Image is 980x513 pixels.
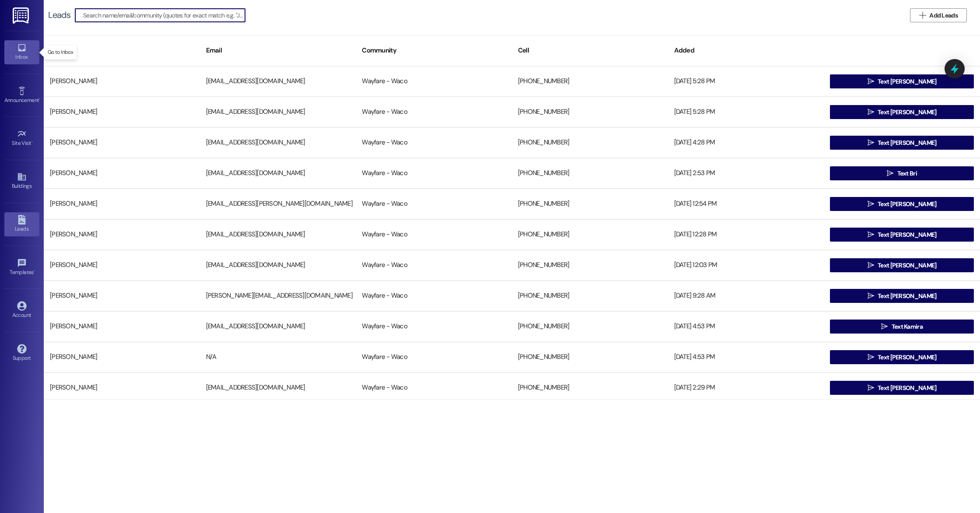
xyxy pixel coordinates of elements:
div: [PHONE_NUMBER] [512,226,668,243]
div: [EMAIL_ADDRESS][DOMAIN_NAME] [200,226,356,243]
span: • [39,96,40,102]
button: Text [PERSON_NAME] [830,197,974,211]
div: [PHONE_NUMBER] [512,134,668,151]
div: [PERSON_NAME] [44,73,200,90]
div: [PHONE_NUMBER] [512,195,668,213]
div: [EMAIL_ADDRESS][DOMAIN_NAME] [200,256,356,274]
div: [EMAIL_ADDRESS][DOMAIN_NAME] [200,165,356,182]
div: [PERSON_NAME] [44,103,200,121]
i:  [868,78,874,85]
i:  [868,262,874,269]
div: [DATE] 12:28 PM [668,226,824,243]
div: [EMAIL_ADDRESS][DOMAIN_NAME] [200,318,356,335]
div: [EMAIL_ADDRESS][DOMAIN_NAME] [200,134,356,151]
i:  [868,231,874,238]
div: [PERSON_NAME] [44,256,200,274]
div: [PHONE_NUMBER] [512,348,668,366]
div: Wayfare - Waco [356,134,512,151]
div: [PERSON_NAME] [44,348,200,366]
div: [DATE] 12:03 PM [668,256,824,274]
div: [PHONE_NUMBER] [512,256,668,274]
a: Leads [4,212,39,236]
div: Wayfare - Waco [356,256,512,274]
div: [DATE] 4:53 PM [668,318,824,335]
a: Inbox [4,40,39,64]
i:  [887,170,893,177]
div: [DATE] 5:28 PM [668,73,824,90]
button: Text [PERSON_NAME] [830,105,974,119]
span: Text [PERSON_NAME] [878,230,936,239]
a: Account [4,299,39,322]
i:  [868,292,874,299]
button: Text Bri [830,166,974,180]
button: Add Leads [910,8,967,22]
div: [PERSON_NAME] [44,318,200,335]
div: [PHONE_NUMBER] [512,165,668,182]
img: ResiDesk Logo [13,7,31,24]
div: Wayfare - Waco [356,348,512,366]
a: Support [4,341,39,365]
a: Buildings [4,169,39,193]
div: Cell [512,40,668,61]
input: Search name/email/community (quotes for exact match e.g. "John Smith") [83,9,245,21]
div: [PHONE_NUMBER] [512,103,668,121]
div: [PHONE_NUMBER] [512,318,668,335]
div: [PERSON_NAME] [44,134,200,151]
div: Name [44,40,200,61]
div: Wayfare - Waco [356,165,512,182]
div: Wayfare - Waco [356,318,512,335]
button: Text [PERSON_NAME] [830,74,974,88]
span: Text [PERSON_NAME] [878,292,936,301]
button: Text [PERSON_NAME] [830,289,974,303]
div: Wayfare - Waco [356,287,512,305]
span: Text [PERSON_NAME] [878,383,936,393]
div: Wayfare - Waco [356,195,512,213]
div: Wayfare - Waco [356,103,512,121]
span: Text [PERSON_NAME] [878,200,936,209]
div: [PHONE_NUMBER] [512,379,668,397]
span: Text [PERSON_NAME] [878,138,936,148]
button: Text [PERSON_NAME] [830,381,974,395]
span: • [31,139,33,145]
span: Text Bri [897,169,917,178]
span: Add Leads [929,11,958,20]
a: Templates • [4,256,39,279]
span: Text [PERSON_NAME] [878,353,936,362]
div: [DATE] 4:53 PM [668,348,824,366]
i:  [919,12,926,19]
i:  [881,323,888,330]
div: Wayfare - Waco [356,379,512,397]
span: • [34,268,35,274]
div: [PERSON_NAME] [44,165,200,182]
i:  [868,109,874,116]
div: [DATE] 9:28 AM [668,287,824,305]
div: [PERSON_NAME] [44,195,200,213]
div: [PHONE_NUMBER] [512,287,668,305]
div: [PERSON_NAME][EMAIL_ADDRESS][DOMAIN_NAME] [200,287,356,305]
div: [EMAIL_ADDRESS][DOMAIN_NAME] [200,379,356,397]
p: Go to Inbox [48,49,73,56]
div: Community [356,40,512,61]
div: [DATE] 2:29 PM [668,379,824,397]
span: Text Kamira [892,322,923,331]
i:  [868,200,874,207]
i:  [868,354,874,361]
div: Email [200,40,356,61]
span: Text [PERSON_NAME] [878,108,936,117]
div: Leads [48,11,70,20]
a: Site Visit • [4,126,39,150]
div: N/A [200,348,356,366]
div: [PERSON_NAME] [44,379,200,397]
button: Text Kamira [830,320,974,334]
div: [PERSON_NAME] [44,287,200,305]
div: [DATE] 4:28 PM [668,134,824,151]
button: Text [PERSON_NAME] [830,258,974,272]
div: Wayfare - Waco [356,73,512,90]
div: [EMAIL_ADDRESS][DOMAIN_NAME] [200,103,356,121]
span: Text [PERSON_NAME] [878,261,936,270]
div: [EMAIL_ADDRESS][PERSON_NAME][DOMAIN_NAME] [200,195,356,213]
div: [PERSON_NAME] [44,226,200,243]
div: [DATE] 2:53 PM [668,165,824,182]
button: Text [PERSON_NAME] [830,136,974,150]
div: Wayfare - Waco [356,226,512,243]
